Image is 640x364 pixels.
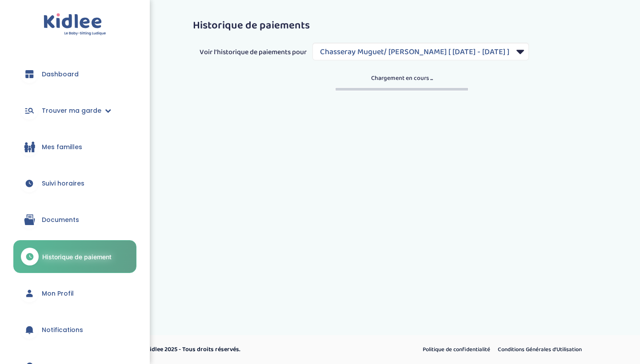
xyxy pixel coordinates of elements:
[42,142,82,152] span: Mes familles
[13,167,136,199] a: Suivi horaires
[495,344,585,356] a: Conditions Générales d’Utilisation
[200,47,307,58] span: Voir l'historique de paiements pour
[200,74,604,83] span: Chargement en cours ...
[420,344,493,356] a: Politique de confidentialité
[13,58,136,90] a: Dashboard
[13,204,136,236] a: Documents
[193,20,611,32] h3: Historique de paiements
[42,215,79,225] span: Documents
[13,95,136,127] a: Trouver ma garde
[42,252,112,261] span: Historique de paiement
[42,106,101,115] span: Trouver ma garde
[44,13,106,36] img: logo.svg
[13,240,136,273] a: Historique de paiement
[42,325,83,335] span: Notifications
[42,70,79,79] span: Dashboard
[13,314,136,346] a: Notifications
[42,179,84,188] span: Suivi horaires
[13,277,136,309] a: Mon Profil
[13,131,136,163] a: Mes familles
[42,289,74,298] span: Mon Profil
[140,345,358,354] p: © Kidlee 2025 - Tous droits réservés.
